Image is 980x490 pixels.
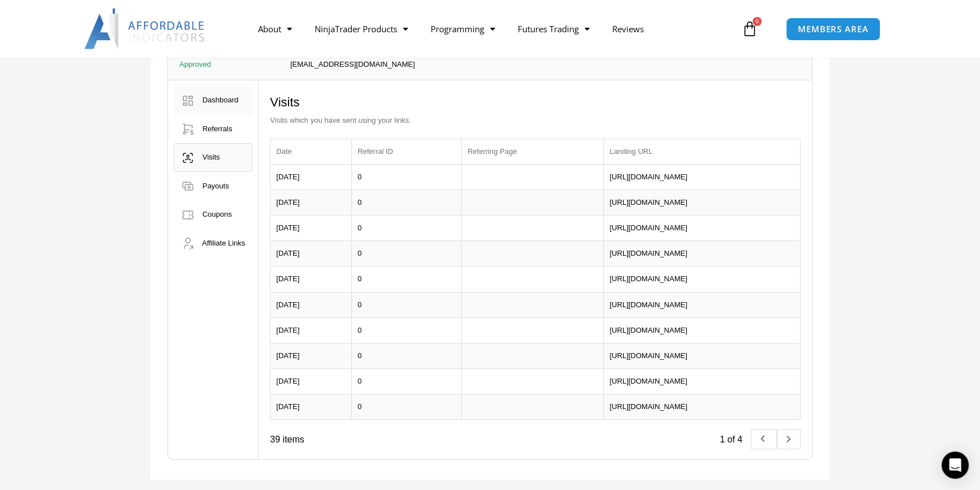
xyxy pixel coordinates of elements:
td: [DATE] [270,394,352,420]
span: Referrals [203,124,233,133]
span: 1 of 4 [720,435,742,444]
td: 0 [351,394,461,420]
span: Coupons [203,210,232,218]
a: Affiliate Links [174,229,252,258]
td: [DATE] [270,292,352,317]
td: [DATE] [270,317,352,343]
h2: Visits [270,94,801,111]
span: 0 [753,17,762,26]
a: Reviews [601,16,655,42]
span: Referral ID [358,147,393,156]
td: [URL][DOMAIN_NAME] [604,267,801,292]
p: [EMAIL_ADDRESS][DOMAIN_NAME] [290,61,415,68]
td: [URL][DOMAIN_NAME] [604,394,801,420]
div: 39 items [270,431,304,448]
td: [URL][DOMAIN_NAME] [604,343,801,368]
td: 0 [351,317,461,343]
a: Payouts [174,172,252,201]
td: 0 [351,343,461,368]
span: Date [276,147,291,156]
td: [DATE] [270,190,352,215]
td: [URL][DOMAIN_NAME] [604,190,801,215]
td: 0 [351,368,461,394]
td: [DATE] [270,241,352,267]
td: [URL][DOMAIN_NAME] [604,216,801,241]
a: Coupons [174,200,252,229]
td: [URL][DOMAIN_NAME] [604,368,801,394]
span: Affiliate Links [202,239,245,247]
a: About [247,16,303,42]
td: [URL][DOMAIN_NAME] [604,241,801,267]
td: [DATE] [270,368,352,394]
span: Dashboard [203,96,239,104]
td: 0 [351,190,461,215]
p: Approved [179,61,223,68]
td: 0 [351,241,461,267]
a: Dashboard [174,86,252,115]
td: 0 [351,216,461,241]
a: Futures Trading [506,16,601,42]
a: 0 [725,12,775,45]
span: Payouts [203,182,229,190]
a: Visits [174,143,252,172]
td: 0 [351,164,461,190]
a: NinjaTrader Products [303,16,419,42]
div: Open Intercom Messenger [942,452,969,479]
a: MEMBERS AREA [786,18,880,41]
td: [URL][DOMAIN_NAME] [604,317,801,343]
td: 0 [351,267,461,292]
span: MEMBERS AREA [798,25,869,33]
td: [DATE] [270,216,352,241]
td: [DATE] [270,343,352,368]
span: Visits [203,153,220,161]
img: LogoAI | Affordable Indicators – NinjaTrader [84,8,206,49]
td: 0 [351,292,461,317]
nav: Menu [247,16,739,42]
a: Referrals [174,115,252,144]
td: [DATE] [270,267,352,292]
span: Referring Page [467,147,517,156]
p: Visits which you have sent using your links. [270,114,801,127]
td: [DATE] [270,164,352,190]
td: [URL][DOMAIN_NAME] [604,164,801,190]
span: Landing URL [609,147,652,156]
td: [URL][DOMAIN_NAME] [604,292,801,317]
a: Programming [419,16,506,42]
